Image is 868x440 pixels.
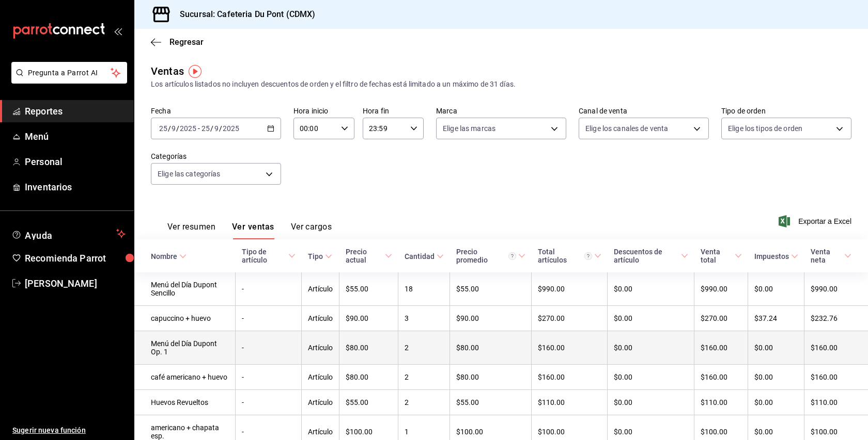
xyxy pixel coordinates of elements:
td: Artículo [302,306,339,331]
td: Artículo [302,331,339,365]
span: Precio actual [346,248,392,264]
input: -- [201,124,210,133]
span: Elige los canales de venta [585,123,668,134]
label: Canal de venta [579,107,709,115]
td: $80.00 [450,331,532,365]
span: Recomienda Parrot [25,251,126,265]
span: Venta neta [811,248,851,264]
td: $160.00 [694,365,748,390]
td: 2 [398,331,450,365]
td: $55.00 [339,272,398,306]
td: $160.00 [694,331,748,365]
input: -- [159,124,168,133]
td: $160.00 [804,365,868,390]
td: $232.76 [804,306,868,331]
span: Elige las marcas [443,123,495,134]
td: Huevos Revueltos [134,390,236,415]
div: Venta neta [811,248,842,264]
div: Precio promedio [456,248,516,264]
label: Tipo de orden [721,107,851,115]
td: $110.00 [804,390,868,415]
img: Tooltip marker [189,65,202,78]
svg: Precio promedio = Total artículos / cantidad [508,252,516,260]
label: Marca [436,107,566,115]
td: $80.00 [339,365,398,390]
span: Inventarios [25,180,126,194]
td: $90.00 [339,306,398,331]
td: 2 [398,390,450,415]
div: Precio actual [346,248,383,264]
td: $0.00 [748,331,804,365]
td: $55.00 [450,272,532,306]
span: Sugerir nueva función [12,425,126,436]
td: capuccino + huevo [134,306,236,331]
td: Menú del Día Dupont Sencillo [134,272,236,306]
td: 2 [398,365,450,390]
div: Total artículos [538,248,592,264]
div: navigation tabs [167,222,332,239]
input: ---- [222,124,240,133]
td: Artículo [302,390,339,415]
input: -- [214,124,219,133]
label: Categorías [151,153,281,160]
td: $270.00 [694,306,748,331]
span: Nombre [151,252,187,260]
span: Tipo [308,252,332,260]
div: Ventas [151,63,184,79]
td: café americano + huevo [134,365,236,390]
span: Reportes [25,104,126,118]
div: Venta total [701,248,733,264]
input: -- [171,124,176,133]
label: Hora fin [363,107,424,115]
div: Tipo de artículo [242,248,286,264]
td: $990.00 [694,272,748,306]
span: / [210,124,213,133]
td: $160.00 [532,365,608,390]
span: Pregunta a Parrot AI [28,68,111,78]
td: 3 [398,306,450,331]
span: Menú [25,129,126,143]
span: Ayuda [25,227,112,240]
span: Venta total [701,248,742,264]
span: / [176,124,179,133]
td: $80.00 [450,365,532,390]
td: $0.00 [608,272,694,306]
td: Artículo [302,272,339,306]
span: Personal [25,155,126,169]
td: $110.00 [532,390,608,415]
span: Elige los tipos de orden [728,123,802,134]
a: Pregunta a Parrot AI [7,75,127,86]
span: Cantidad [405,252,444,260]
svg: El total artículos considera cambios de precios en los artículos así como costos adicionales por ... [584,252,592,260]
td: Menú del Día Dupont Op. 1 [134,331,236,365]
span: - [198,124,200,133]
td: - [236,365,302,390]
h3: Sucursal: Cafeteria Du Pont (CDMX) [172,8,315,21]
div: Descuentos de artículo [614,248,679,264]
td: $110.00 [694,390,748,415]
button: Ver cargos [291,222,332,239]
span: Regresar [169,37,204,47]
span: / [168,124,171,133]
td: $0.00 [748,365,804,390]
div: Impuestos [754,252,789,260]
td: $990.00 [804,272,868,306]
span: Tipo de artículo [242,248,296,264]
span: Elige las categorías [158,169,221,179]
td: $37.24 [748,306,804,331]
input: ---- [179,124,197,133]
td: $990.00 [532,272,608,306]
td: - [236,331,302,365]
td: $55.00 [450,390,532,415]
span: [PERSON_NAME] [25,276,126,290]
span: Precio promedio [456,248,525,264]
button: Pregunta a Parrot AI [11,62,127,84]
span: / [219,124,222,133]
label: Fecha [151,107,281,115]
td: $160.00 [804,331,868,365]
button: Exportar a Excel [781,215,851,227]
div: Cantidad [405,252,435,260]
td: - [236,272,302,306]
